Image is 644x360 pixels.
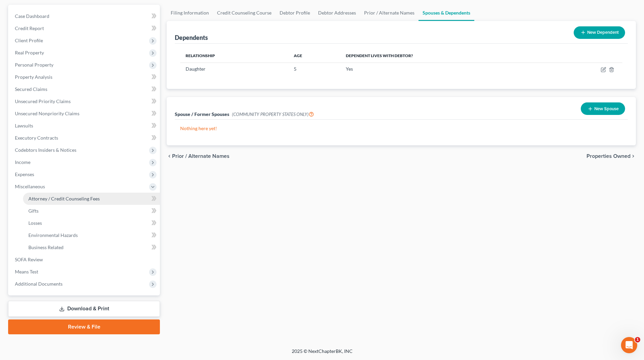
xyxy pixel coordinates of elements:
[15,135,58,141] span: Executory Contracts
[15,13,49,19] span: Case Dashboard
[232,112,314,117] span: (COMMUNITY PROPERTY STATES ONLY)
[314,5,360,21] a: Debtor Addresses
[574,26,625,39] button: New Dependent
[587,153,636,159] button: Properties Owned chevron_right
[9,71,160,83] a: Property Analysis
[9,22,160,34] a: Credit Report
[28,220,42,226] span: Losses
[15,25,44,31] span: Credit Report
[15,184,45,189] span: Miscellaneous
[9,83,160,95] a: Secured Claims
[15,74,52,80] span: Property Analysis
[167,153,172,159] i: chevron_left
[288,49,340,63] th: Age
[340,63,550,75] td: Yes
[630,153,636,159] i: chevron_right
[28,208,39,214] span: Gifts
[15,98,71,104] span: Unsecured Priority Claims
[15,269,38,274] span: Means Test
[15,86,47,92] span: Secured Claims
[15,147,76,153] span: Codebtors Insiders & Notices
[419,5,474,21] a: Spouses & Dependents
[15,38,43,43] span: Client Profile
[167,153,230,159] button: chevron_left Prior / Alternate Names
[340,49,550,63] th: Dependent lives with debtor?
[9,132,160,144] a: Executory Contracts
[15,281,63,287] span: Additional Documents
[167,5,213,21] a: Filing Information
[9,254,160,266] a: SOFA Review
[581,102,625,115] button: New Spouse
[8,319,160,334] a: Review & File
[129,348,515,360] div: 2025 © NextChapterBK, INC
[276,5,314,21] a: Debtor Profile
[15,257,43,262] span: SOFA Review
[15,159,30,165] span: Income
[180,49,288,63] th: Relationship
[23,205,160,217] a: Gifts
[23,217,160,229] a: Losses
[15,62,53,68] span: Personal Property
[8,301,160,317] a: Download & Print
[360,5,419,21] a: Prior / Alternate Names
[15,123,33,128] span: Lawsuits
[172,153,230,159] span: Prior / Alternate Names
[9,10,160,22] a: Case Dashboard
[9,120,160,132] a: Lawsuits
[28,232,78,238] span: Environmental Hazards
[28,196,100,201] span: Attorney / Credit Counseling Fees
[288,63,340,75] td: 5
[15,50,44,55] span: Real Property
[621,337,637,353] iframe: Intercom live chat
[23,193,160,205] a: Attorney / Credit Counseling Fees
[9,107,160,120] a: Unsecured Nonpriority Claims
[15,171,34,177] span: Expenses
[587,153,630,159] span: Properties Owned
[180,63,288,75] td: Daughter
[635,337,640,342] span: 1
[23,229,160,241] a: Environmental Hazards
[15,111,79,116] span: Unsecured Nonpriority Claims
[23,241,160,254] a: Business Related
[213,5,276,21] a: Credit Counseling Course
[175,33,208,42] div: Dependents
[180,125,622,132] p: Nothing here yet!
[28,244,64,250] span: Business Related
[175,111,229,117] span: Spouse / Former Spouses
[9,95,160,107] a: Unsecured Priority Claims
